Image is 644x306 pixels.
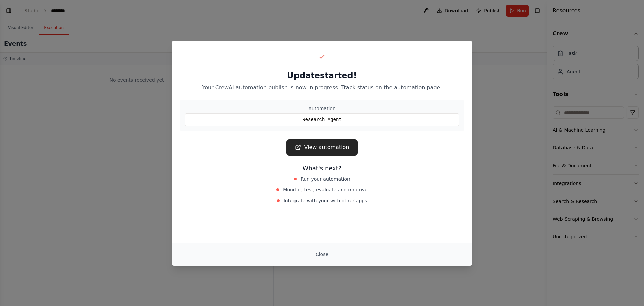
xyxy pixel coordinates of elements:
[301,176,350,182] span: Run your automation
[283,186,367,193] span: Monitor, test, evaluate and improve
[284,197,367,204] span: Integrate with your with other apps
[180,70,464,81] h2: Update started!
[185,105,459,112] div: Automation
[180,164,464,173] h3: What's next?
[310,248,334,260] button: Close
[185,113,459,126] div: Research Agent
[286,139,357,156] a: View automation
[180,84,464,92] p: Your CrewAI automation publish is now in progress. Track status on the automation page.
